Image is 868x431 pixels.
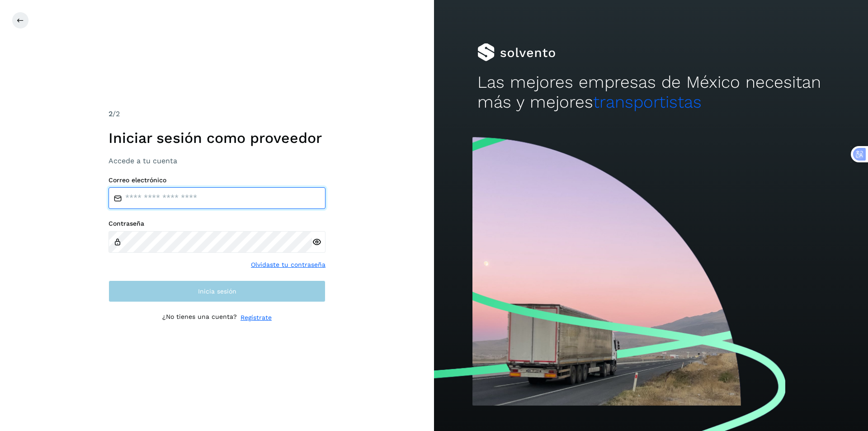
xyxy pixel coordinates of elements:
label: Correo electrónico [108,176,325,184]
span: transportistas [593,92,702,112]
h3: Accede a tu cuenta [108,156,325,165]
button: Inicia sesión [108,280,325,302]
span: Inicia sesión [198,288,236,294]
h2: Las mejores empresas de México necesitan más y mejores [477,72,825,113]
p: ¿No tienes una cuenta? [162,313,237,322]
a: Olvidaste tu contraseña [251,260,325,270]
div: /2 [108,109,325,119]
label: Contraseña [108,220,325,227]
a: Regístrate [241,313,272,322]
span: 2 [108,109,113,118]
h1: Iniciar sesión como proveedor [108,129,325,147]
